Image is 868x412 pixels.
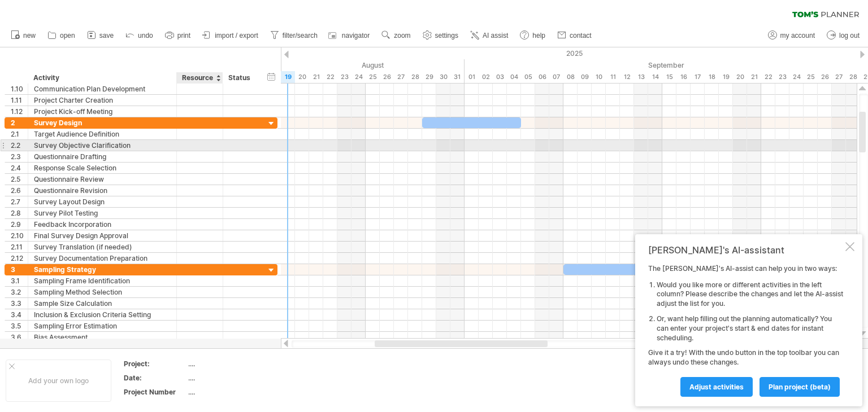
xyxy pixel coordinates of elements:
[507,71,521,83] div: Thursday, 4 September 2025
[689,383,744,391] span: Adjust activities
[648,71,662,83] div: Sunday, 14 September 2025
[11,230,28,241] div: 2.10
[33,72,170,84] div: Activity
[733,71,747,83] div: Saturday, 20 September 2025
[578,71,592,83] div: Tuesday, 9 September 2025
[34,129,171,139] div: Target Audience Definition
[84,28,117,43] a: save
[34,253,171,264] div: Survey Documentation Preparation
[99,32,114,40] span: save
[769,383,831,391] span: plan project (beta)
[295,71,309,83] div: Wednesday, 20 August 2025
[34,163,171,173] div: Response Scale Selection
[535,71,549,83] div: Saturday, 6 September 2025
[606,71,620,83] div: Thursday, 11 September 2025
[283,32,318,40] span: filter/search
[23,32,36,40] span: new
[366,71,380,83] div: Monday, 25 August 2025
[11,321,28,331] div: 3.5
[188,373,283,383] div: ....
[532,32,545,40] span: help
[11,242,28,252] div: 2.11
[657,280,843,309] li: Would you like more or different activities in the left column? Please describe the changes and l...
[215,32,258,40] span: import / export
[846,71,860,83] div: Sunday, 28 September 2025
[570,32,592,40] span: contact
[11,253,28,264] div: 2.12
[45,28,79,43] a: open
[662,71,676,83] div: Monday, 15 September 2025
[34,219,171,230] div: Feedback Incorporation
[124,359,186,369] div: Project:
[832,71,846,83] div: Saturday, 27 September 2025
[177,32,190,40] span: print
[839,32,860,40] span: log out
[34,298,171,309] div: Sample Size Calculation
[228,72,253,84] div: Status
[450,71,465,83] div: Sunday, 31 August 2025
[11,185,28,196] div: 2.6
[517,28,549,43] a: help
[34,140,171,151] div: Survey Objective Clarification
[11,95,28,106] div: 1.11
[676,71,691,83] div: Tuesday, 16 September 2025
[309,71,323,83] div: Thursday, 21 August 2025
[435,32,458,40] span: settings
[719,71,733,83] div: Friday, 19 September 2025
[818,71,832,83] div: Friday, 26 September 2025
[465,71,479,83] div: Monday, 1 September 2025
[634,71,648,83] div: Saturday, 13 September 2025
[342,32,370,40] span: navigator
[420,28,462,43] a: settings
[11,196,28,207] div: 2.7
[11,219,28,230] div: 2.9
[648,264,843,396] div: The [PERSON_NAME]'s AI-assist can help you in two ways: Give it a try! With the undo button in th...
[521,71,535,83] div: Friday, 5 September 2025
[11,163,28,173] div: 2.4
[34,185,171,196] div: Questionnaire Revision
[34,332,171,343] div: Bias Assessment
[554,28,595,43] a: contact
[493,71,507,83] div: Wednesday, 3 September 2025
[563,71,578,83] div: Monday, 8 September 2025
[765,28,818,43] a: my account
[138,32,153,40] span: undo
[11,298,28,309] div: 3.3
[408,71,422,83] div: Thursday, 28 August 2025
[11,264,28,275] div: 3
[394,71,408,83] div: Wednesday, 27 August 2025
[34,196,171,207] div: Survey Layout Design
[267,28,321,43] a: filter/search
[162,28,194,43] a: print
[34,287,171,297] div: Sampling Method Selection
[824,28,863,43] a: log out
[620,71,634,83] div: Friday, 12 September 2025
[34,95,171,106] div: Project Charter Creation
[759,377,840,397] a: plan project (beta)
[379,28,414,43] a: zoom
[34,84,171,94] div: Communication Plan Development
[804,71,818,83] div: Thursday, 25 September 2025
[11,117,28,128] div: 2
[11,275,28,286] div: 3.1
[34,174,171,185] div: Questionnaire Review
[34,264,171,275] div: Sampling Strategy
[11,84,28,94] div: 1.10
[199,28,262,43] a: import / export
[34,242,171,252] div: Survey Translation (if needed)
[11,129,28,139] div: 2.1
[775,71,789,83] div: Tuesday, 23 September 2025
[657,314,843,343] li: Or, want help filling out the planning automatically? You can enter your project's start & end da...
[422,71,436,83] div: Friday, 29 August 2025
[789,71,804,83] div: Wednesday, 24 September 2025
[182,72,216,84] div: Resource
[6,360,111,402] div: Add your own logo
[188,387,283,397] div: ....
[124,387,186,397] div: Project Number
[11,140,28,151] div: 2.2
[11,208,28,218] div: 2.8
[549,71,563,83] div: Sunday, 7 September 2025
[188,359,283,369] div: ....
[34,275,171,286] div: Sampling Frame Identification
[60,32,75,40] span: open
